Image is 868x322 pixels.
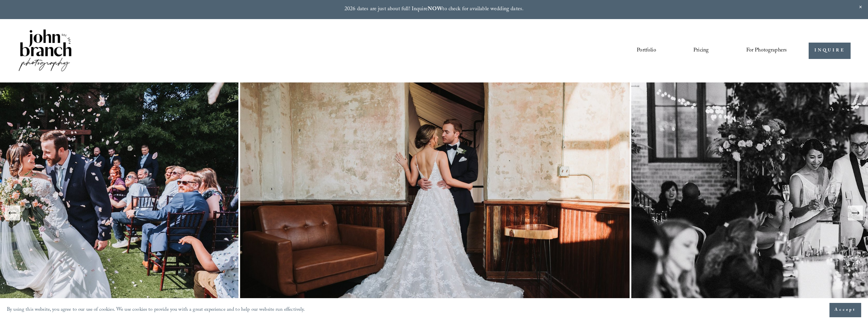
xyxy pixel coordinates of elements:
button: Accept [829,303,861,317]
button: Previous Slide [5,205,20,220]
a: Portfolio [637,45,656,57]
img: John Branch IV Photography [17,28,73,74]
p: By using this website, you agree to our use of cookies. We use cookies to provide you with a grea... [7,305,305,315]
button: Next Slide [848,205,863,220]
span: For Photographers [746,45,787,56]
a: folder dropdown [746,45,787,57]
a: Pricing [693,45,709,57]
span: Accept [835,307,856,313]
a: INQUIRE [809,43,851,59]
